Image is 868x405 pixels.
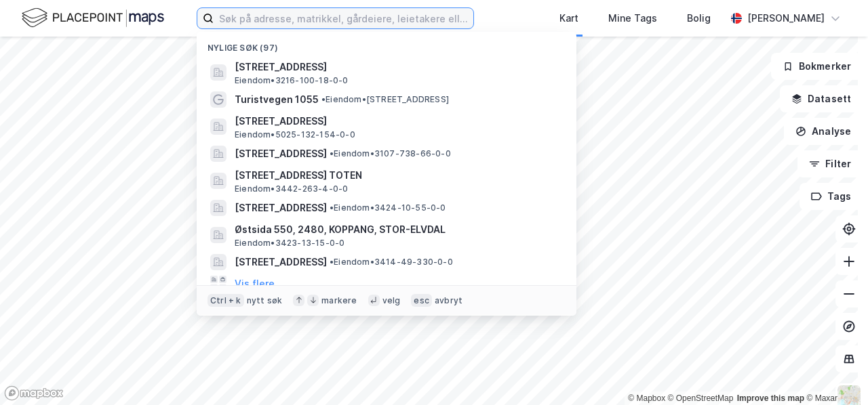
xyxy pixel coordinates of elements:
a: Mapbox [628,393,665,403]
div: Ctrl + k [208,294,244,307]
span: [STREET_ADDRESS] [235,59,560,75]
button: Bokmerker [771,53,863,80]
span: Eiendom • [STREET_ADDRESS] [321,94,449,105]
span: • [330,202,334,213]
span: Eiendom • 3424-10-55-0-0 [330,202,446,213]
span: [STREET_ADDRESS] [235,146,327,162]
button: Tags [800,183,863,210]
span: [STREET_ADDRESS] [235,200,327,216]
span: Eiendom • 3216-100-18-0-0 [235,75,349,86]
button: Vis flere [235,276,275,292]
a: Improve this map [737,393,804,403]
span: Turistvegen 1055 [235,91,319,108]
span: Eiendom • 3107-738-66-0-0 [330,148,451,159]
span: • [321,94,325,104]
div: nytt søk [247,295,283,306]
span: Eiendom • 3423-13-15-0-0 [235,238,344,249]
a: Mapbox homepage [4,385,64,401]
div: esc [411,294,432,307]
button: Analyse [784,118,863,145]
button: Filter [797,150,863,177]
input: Søk på adresse, matrikkel, gårdeiere, leietakere eller personer [214,8,473,28]
span: Eiendom • 3414-49-330-0-0 [330,257,453,268]
div: Bolig [687,10,711,26]
span: • [330,257,334,267]
img: logo.f888ab2527a4732fd821a326f86c7f29.svg [22,6,164,30]
div: markere [321,295,357,306]
div: Nylige søk (97) [197,32,576,56]
span: [STREET_ADDRESS] [235,113,560,129]
span: Østsida 550, 2480, KOPPANG, STOR-ELVDAL [235,221,560,238]
span: Eiendom • 3442-263-4-0-0 [235,184,348,194]
a: OpenStreetMap [668,393,734,403]
div: avbryt [435,295,462,306]
div: Kart [559,10,578,26]
span: [STREET_ADDRESS] [235,254,327,270]
button: Datasett [780,85,863,112]
iframe: Chat Widget [800,340,868,405]
div: [PERSON_NAME] [747,10,825,26]
div: Kontrollprogram for chat [800,340,868,405]
div: velg [382,295,401,306]
span: [STREET_ADDRESS] TOTEN [235,167,560,184]
div: Mine Tags [608,10,657,26]
span: Eiendom • 5025-132-154-0-0 [235,129,355,140]
span: • [330,148,334,158]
